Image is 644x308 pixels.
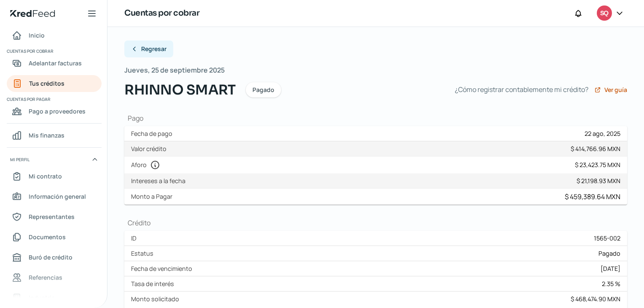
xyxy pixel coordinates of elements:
[7,208,102,225] a: Representantes
[7,188,102,205] a: Información general
[7,47,100,55] span: Cuentas por cobrar
[455,84,588,96] span: ¿Cómo registrar contablemente mi crédito?
[29,130,64,140] span: Mis finanzas
[29,30,45,41] span: Inicio
[585,130,620,138] div: 22 ago, 2025
[565,192,620,201] div: $ 459,389.64 MXN
[7,75,102,92] a: Tus créditos
[575,161,620,169] div: $ 23,423.75 MXN
[131,130,176,138] label: Fecha de pago
[7,229,102,246] a: Documentos
[131,177,189,185] label: Intereses a la fecha
[29,232,66,242] span: Documentos
[594,86,627,93] a: Ver guía
[7,55,102,72] a: Adelantar facturas
[124,218,627,227] h1: Crédito
[571,145,620,153] div: $ 414,766.96 MXN
[7,168,102,185] a: Mi contrato
[124,41,173,57] button: Regresar
[124,113,627,123] h1: Pago
[7,289,102,306] a: Industria
[124,64,225,76] span: Jueves, 25 de septiembre 2025
[10,156,30,163] span: Mi perfil
[29,272,62,283] span: Referencias
[594,234,620,242] div: 1565-002
[131,234,140,242] label: ID
[7,127,102,144] a: Mis finanzas
[601,265,620,273] div: [DATE]
[29,292,55,303] span: Industria
[29,252,72,262] span: Buró de crédito
[7,95,100,103] span: Cuentas por pagar
[29,106,86,116] span: Pago a proveedores
[131,145,170,153] label: Valor crédito
[571,295,620,303] div: $ 468,474.90 MXN
[29,191,86,202] span: Información general
[252,87,274,93] span: Pagado
[131,280,177,288] label: Tasa de interés
[600,8,608,19] span: SQ
[141,46,166,52] span: Regresar
[29,171,62,181] span: Mi contrato
[131,192,176,200] label: Monto a Pagar
[124,7,199,19] h1: Cuentas por cobrar
[7,27,102,44] a: Inicio
[604,87,627,93] span: Ver guía
[131,160,164,170] label: Aforo
[602,280,620,288] div: 2.35 %
[131,249,157,257] label: Estatus
[577,177,620,185] div: $ 21,198.93 MXN
[29,211,75,222] span: Representantes
[598,249,620,257] span: Pagado
[7,249,102,266] a: Buró de crédito
[7,269,102,286] a: Referencias
[131,265,196,273] label: Fecha de vencimiento
[124,80,236,100] span: RHINNO SMART
[131,295,182,303] label: Monto solicitado
[29,58,82,68] span: Adelantar facturas
[7,103,102,120] a: Pago a proveedores
[29,78,64,89] span: Tus créditos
